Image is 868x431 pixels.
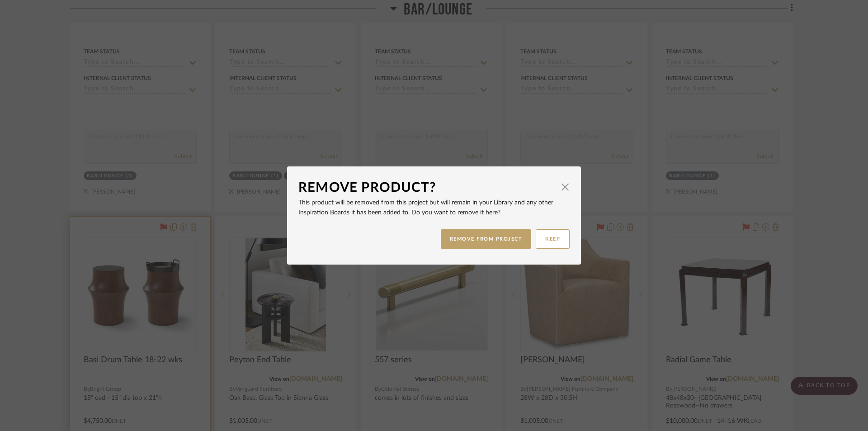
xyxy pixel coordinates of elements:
button: KEEP [536,229,570,249]
p: This product will be removed from this project but will remain in your Library and any other Insp... [298,198,570,218]
button: Close [556,178,574,196]
div: Remove Product? [298,178,556,198]
dialog-header: Remove Product? [298,178,570,198]
button: REMOVE FROM PROJECT [441,229,532,249]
